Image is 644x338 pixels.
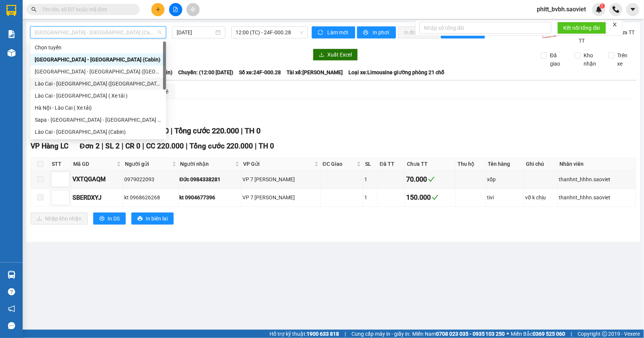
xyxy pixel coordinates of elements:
span: printer [137,216,143,222]
button: file-add [169,3,182,16]
div: Lào Cai - [GEOGRAPHIC_DATA] ( Xe tải ) [35,92,162,100]
span: SL 2 [105,142,120,150]
span: | [171,126,173,135]
img: solution-icon [8,30,15,38]
div: Hà Nội - Lào Cai (Giường) [30,66,166,78]
span: plus [156,7,161,12]
button: plus [151,3,165,16]
td: VXTQGAQM [71,170,123,188]
div: Hà Nội - Lào Cai (Cabin) [30,54,166,66]
span: sync [318,30,324,36]
div: VXTQGAQM [72,174,122,184]
button: downloadNhập kho nhận [31,213,88,225]
div: thanhnt_hhhn.saoviet [559,193,635,202]
span: Miền Nam [412,330,505,338]
span: ⚪️ [507,332,509,335]
div: Chọn tuyến [30,41,166,54]
div: 1 [364,193,376,202]
strong: 0369 525 060 [533,331,565,337]
span: copyright [602,331,607,336]
th: Thu hộ [456,158,486,170]
td: SBERDXYJ [71,189,123,207]
div: kt 0968626268 [124,193,177,202]
span: Kết nối tổng đài [564,24,600,32]
span: VP Hàng LC [31,142,68,150]
span: search [31,7,37,12]
div: Hà Nội - Lào Cai ( Xe tải) [35,104,162,112]
span: In biên lai [146,214,168,223]
div: 150.000 [406,192,454,203]
strong: 1900 633 818 [307,331,339,337]
span: Làm mới [327,28,349,37]
td: VP 7 Phạm Văn Đồng [242,189,321,207]
span: check [428,176,435,183]
input: 14/09/2025 [177,28,214,37]
span: Cung cấp máy in - giấy in: [351,330,410,338]
button: In đơn chọn [398,26,439,38]
div: VP 7 [PERSON_NAME] [243,193,319,202]
img: warehouse-icon [8,49,15,57]
span: caret-down [630,6,636,13]
th: Ghi chú [524,158,558,170]
button: caret-down [626,3,639,16]
span: Người gửi [125,160,171,168]
div: 1 [364,175,376,184]
button: printerIn biên lai [131,213,174,225]
div: xốp [487,175,523,184]
div: Chọn tuyến [35,43,162,52]
button: printerIn phơi [357,26,396,38]
td: VP 7 Phạm Văn Đồng [242,170,321,188]
div: Lào Cai - [GEOGRAPHIC_DATA] (Cabin) [35,128,162,136]
span: Xuất Excel [327,50,352,59]
span: Đã giao [547,51,569,68]
span: Loại xe: Limousine giường phòng 21 chỗ [348,68,444,76]
span: | [102,142,103,150]
span: check [432,194,439,201]
div: Lào Cai - Hà Nội ( Xe tải ) [30,90,166,102]
span: printer [363,30,370,36]
div: kt 0904677396 [180,193,240,202]
div: thanhnt_hhhn.saoviet [559,175,635,184]
div: 0979022093 [124,175,177,184]
div: [GEOGRAPHIC_DATA] - [GEOGRAPHIC_DATA] (Cabin) [35,55,162,64]
th: SL [363,158,378,170]
span: | [345,330,346,338]
span: TH 0 [259,142,274,150]
button: downloadXuất Excel [313,49,358,61]
th: STT [50,158,71,170]
span: printer [99,216,105,222]
div: Hà Nội - Lào Cai ( Xe tải) [30,102,166,114]
img: phone-icon [613,6,619,13]
span: Đơn 2 [80,142,100,150]
img: logo-vxr [6,5,16,16]
th: Tên hàng [486,158,524,170]
span: message [8,322,15,329]
input: Nhập số tổng đài [419,22,552,34]
div: [GEOGRAPHIC_DATA] - [GEOGRAPHIC_DATA] ([GEOGRAPHIC_DATA]) [35,67,162,76]
sup: 1 [600,3,605,9]
span: Số xe: 24F-000.28 [239,68,281,76]
img: icon-new-feature [596,6,602,13]
input: Tìm tên, số ĐT hoặc mã đơn [42,5,131,14]
span: notification [8,305,15,312]
span: In DS [108,214,120,223]
span: Tài xế: [PERSON_NAME] [287,68,343,76]
span: | [142,142,144,150]
div: Sapa - [GEOGRAPHIC_DATA] - [GEOGRAPHIC_DATA] ([GEOGRAPHIC_DATA]) [35,116,162,124]
span: CC 220.000 [146,142,184,150]
div: SBERDXYJ [72,193,122,202]
div: 70.000 [406,174,454,185]
img: warehouse-icon [8,271,15,279]
span: question-circle [8,288,15,295]
span: Tổng cước 220.000 [190,142,253,150]
span: | [186,142,188,150]
span: TH 0 [245,126,260,135]
div: vỡ k chịu [525,193,556,202]
span: download [319,52,324,58]
span: ĐC Giao [323,160,355,168]
span: | [241,126,243,135]
span: close [612,22,618,27]
span: VP Gửi [243,160,313,168]
span: Người nhận [180,160,234,168]
span: aim [190,7,196,12]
